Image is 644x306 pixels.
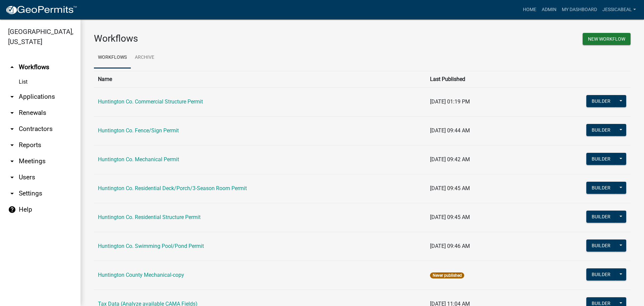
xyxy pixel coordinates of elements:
[8,93,16,101] i: arrow_drop_down
[430,272,464,278] span: Never published
[8,63,16,71] i: arrow_drop_up
[520,3,539,16] a: Home
[8,173,16,181] i: arrow_drop_down
[559,3,600,16] a: My Dashboard
[586,95,616,107] button: Builder
[8,141,16,149] i: arrow_drop_down
[586,211,616,223] button: Builder
[94,47,131,69] a: Workflows
[430,98,470,105] span: [DATE] 01:19 PM
[426,71,528,87] th: Last Published
[98,243,204,249] a: Huntington Co. Swimming Pool/Pond Permit
[430,214,470,220] span: [DATE] 09:45 AM
[98,127,179,134] a: Huntington Co. Fence/Sign Permit
[586,124,616,136] button: Builder
[8,125,16,133] i: arrow_drop_down
[94,71,426,87] th: Name
[600,3,639,16] a: JessicaBeal
[98,185,247,191] a: Huntington Co. Residential Deck/Porch/3-Season Room Permit
[583,33,631,45] button: New Workflow
[131,47,158,69] a: Archive
[430,185,470,191] span: [DATE] 09:45 AM
[586,268,616,280] button: Builder
[430,156,470,163] span: [DATE] 09:42 AM
[8,189,16,198] i: arrow_drop_down
[8,157,16,165] i: arrow_drop_down
[8,206,16,214] i: help
[98,214,201,220] a: Huntington Co. Residential Structure Permit
[430,127,470,134] span: [DATE] 09:44 AM
[98,272,184,278] a: Huntington County Mechanical-copy
[98,98,203,105] a: Huntington Co. Commercial Structure Permit
[586,182,616,194] button: Builder
[586,239,616,252] button: Builder
[586,153,616,165] button: Builder
[539,3,559,16] a: Admin
[94,33,357,44] h3: Workflows
[8,109,16,117] i: arrow_drop_down
[430,243,470,249] span: [DATE] 09:46 AM
[98,156,179,163] a: Huntington Co. Mechanical Permit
